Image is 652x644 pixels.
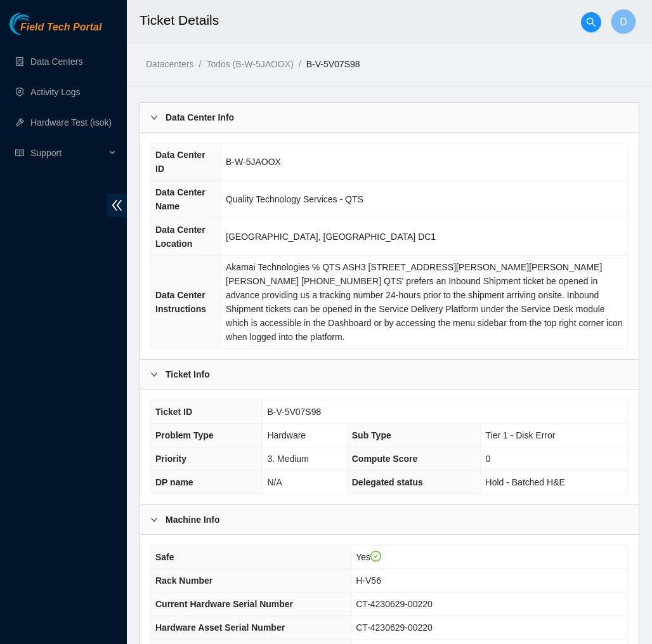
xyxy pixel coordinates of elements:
a: Akamai TechnologiesField Tech Portal [10,23,101,39]
span: double-left [107,194,127,217]
a: Hardware Test (isok) [30,117,112,128]
span: right [150,371,158,378]
img: Akamai Technologies [10,13,64,35]
a: Data Centers [30,56,82,67]
span: Rack Number [155,575,212,586]
div: Ticket Info [140,360,639,389]
span: Priority [155,454,186,464]
a: Datacenters [146,59,193,69]
span: Support [30,140,105,166]
span: search [582,17,601,27]
span: D [620,14,627,30]
span: Compute Score [352,454,417,464]
span: Hold - Batched H&E [486,477,565,487]
span: B-W-5JAOOX [226,157,281,167]
span: / [299,59,301,69]
b: Data Center Info [166,110,234,124]
span: Data Center Instructions [155,290,206,314]
span: H-V56 [356,575,381,586]
span: Tier 1 - Disk Error [486,430,556,440]
span: Hardware Asset Serial Number [155,622,285,633]
span: / [199,59,201,69]
span: Sub Type [352,430,391,440]
span: Hardware [267,430,306,440]
span: Ticket ID [155,407,192,417]
span: Data Center ID [155,150,205,174]
div: Data Center Info [140,103,639,132]
button: D [611,9,636,34]
span: CT-4230629-00220 [356,599,433,609]
span: check-circle [370,551,382,562]
span: DP name [155,477,193,487]
span: Data Center Location [155,225,205,249]
span: CT-4230629-00220 [356,622,433,633]
b: Machine Info [166,513,220,527]
span: Field Tech Portal [20,22,101,34]
a: Activity Logs [30,87,81,97]
span: Safe [155,552,174,562]
span: read [15,148,24,157]
div: Machine Info [140,505,639,534]
span: [GEOGRAPHIC_DATA], [GEOGRAPHIC_DATA] DC1 [226,232,436,242]
span: Quality Technology Services - QTS [226,194,363,204]
span: 3. Medium [267,454,308,464]
span: right [150,114,158,121]
span: 0 [486,454,491,464]
span: Current Hardware Serial Number [155,599,293,609]
a: B-V-5V07S98 [306,59,360,69]
span: Problem Type [155,430,214,440]
a: Todos (B-W-5JAOOX) [206,59,293,69]
span: Data Center Name [155,187,205,211]
span: N/A [267,477,282,487]
span: Yes [356,552,381,562]
span: Akamai Technologies ℅ QTS ASH3 [STREET_ADDRESS][PERSON_NAME][PERSON_NAME] [PERSON_NAME] [PHONE_NU... [226,262,623,342]
span: right [150,516,158,523]
button: search [581,12,601,32]
b: Ticket Info [166,367,210,381]
span: B-V-5V07S98 [267,407,321,417]
span: Delegated status [352,477,423,487]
